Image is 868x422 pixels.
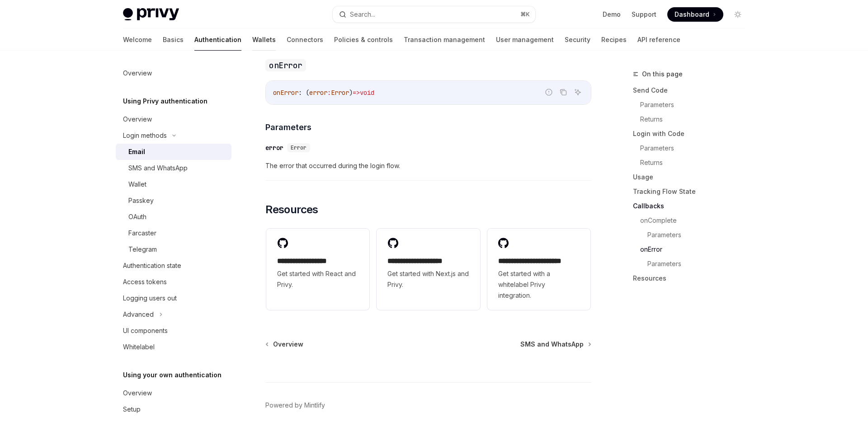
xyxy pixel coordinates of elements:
a: Overview [116,65,231,81]
span: : [327,89,331,97]
span: SMS and WhatsApp [520,340,584,349]
div: error [265,143,283,152]
a: Parameters [647,228,752,242]
span: Overview [273,340,303,349]
span: Get started with Next.js and Privy. [387,268,469,290]
a: Dashboard [667,7,723,22]
a: Parameters [647,257,752,271]
button: Report incorrect code [543,86,555,98]
a: SMS and WhatsApp [116,160,231,176]
span: Resources [265,202,318,217]
span: void [360,89,374,97]
a: Authentication [194,29,241,51]
a: OAuth [116,209,231,225]
a: User management [496,29,554,51]
a: API reference [637,29,680,51]
a: Policies & controls [334,29,393,51]
a: SMS and WhatsApp [520,340,590,349]
span: The error that occurred during the login flow. [265,160,591,171]
a: Security [565,29,590,51]
a: Send Code [633,83,752,98]
div: Login methods [123,130,167,141]
a: UI components [116,323,231,339]
a: Support [632,10,656,19]
span: Dashboard [675,10,709,19]
a: Email [116,144,231,160]
button: Search...⌘K [333,6,535,23]
div: SMS and WhatsApp [128,163,188,173]
a: Recipes [601,29,627,51]
div: Authentication state [123,260,181,271]
a: Overview [116,111,231,127]
a: Callbacks [633,199,752,213]
span: error [309,89,327,97]
a: Wallet [116,176,231,192]
a: Parameters [640,98,752,112]
a: Usage [633,170,752,184]
div: Overview [123,388,152,399]
a: onComplete [640,213,752,228]
div: Passkey [128,195,154,206]
div: Wallet [128,179,146,190]
a: Logging users out [116,290,231,306]
button: Toggle dark mode [731,7,745,22]
button: Ask AI [572,86,584,98]
a: Basics [163,29,184,51]
a: Farcaster [116,225,231,241]
a: onError [640,242,752,257]
img: light logo [123,8,179,21]
a: Wallets [252,29,276,51]
span: ⌘ K [520,11,530,18]
div: Whitelabel [123,342,155,352]
div: Logging users out [123,293,177,304]
div: Advanced [123,309,154,320]
a: Connectors [287,29,323,51]
a: Authentication state [116,258,231,274]
a: Resources [633,271,752,286]
div: Farcaster [128,228,156,239]
a: Demo [603,10,621,19]
a: Access tokens [116,274,231,290]
a: Overview [116,385,231,401]
a: Returns [640,112,752,127]
div: UI components [123,325,168,336]
code: onError [265,59,306,71]
span: On this page [642,69,683,80]
div: Setup [123,404,141,415]
a: Whitelabel [116,339,231,355]
a: Passkey [116,192,231,209]
span: : ( [298,89,309,97]
a: Tracking Flow State [633,184,752,199]
div: Email [128,146,145,157]
span: Parameters [265,121,311,133]
a: Welcome [123,29,152,51]
a: Powered by Mintlify [265,401,325,410]
a: Setup [116,401,231,417]
a: Transaction management [404,29,485,51]
div: Access tokens [123,277,167,287]
div: Overview [123,68,152,79]
span: Error [331,89,349,97]
div: Telegram [128,244,157,255]
h5: Using Privy authentication [123,96,208,107]
h5: Using your own authentication [123,370,222,380]
div: OAuth [128,211,146,222]
span: onError [273,89,298,97]
div: Search... [350,9,375,20]
div: Overview [123,114,152,125]
a: Telegram [116,241,231,258]
span: ) [349,89,353,97]
button: Copy the contents from the code block [557,86,569,98]
span: Get started with a whitelabel Privy integration. [498,268,580,301]
a: Parameters [640,141,752,155]
a: Returns [640,155,752,170]
a: Login with Code [633,127,752,141]
span: Error [291,144,307,151]
span: Get started with React and Privy. [277,268,359,290]
span: => [353,89,360,97]
a: Overview [266,340,303,349]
